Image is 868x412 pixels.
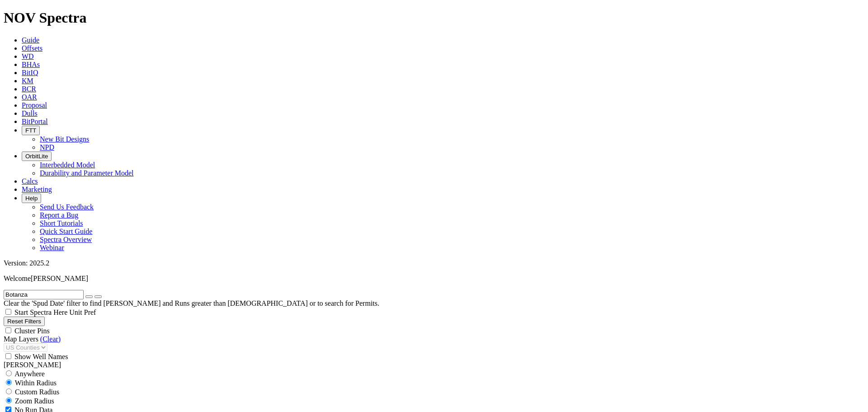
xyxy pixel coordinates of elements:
[5,309,11,315] input: Start Spectra Here
[15,388,59,396] span: Custom Radius
[4,9,864,26] h1: NOV Spectra
[15,397,54,405] span: Zoom Radius
[4,290,84,299] input: Search
[40,143,54,151] a: NPD
[22,61,40,68] a: BHAs
[40,211,78,219] a: Report a Bug
[14,327,50,335] span: Cluster Pins
[4,361,864,369] div: [PERSON_NAME]
[22,177,38,185] a: Calcs
[14,308,67,316] span: Start Spectra Here
[4,259,864,267] div: Version: 2025.2
[40,203,94,211] a: Send Us Feedback
[40,227,92,235] a: Quick Start Guide
[22,101,47,109] a: Proposal
[22,69,38,76] a: BitIQ
[69,308,96,316] span: Unit Pref
[40,169,134,177] a: Durability and Parameter Model
[22,36,39,44] a: Guide
[22,152,52,161] button: OrbitLite
[22,85,36,93] a: BCR
[4,275,864,283] p: Welcome
[14,370,45,378] span: Anywhere
[22,93,37,101] a: OAR
[22,185,52,193] a: Marketing
[40,244,64,251] a: Webinar
[22,194,41,203] button: Help
[40,219,83,227] a: Short Tutorials
[25,153,48,160] span: OrbitLite
[40,335,61,343] a: (Clear)
[4,317,45,326] button: Reset Filters
[22,126,40,135] button: FTT
[22,52,34,60] a: WD
[31,275,88,282] span: [PERSON_NAME]
[22,44,42,52] a: Offsets
[22,109,38,117] a: Dulls
[40,236,92,243] a: Spectra Overview
[4,335,38,343] span: Map Layers
[15,379,57,387] span: Within Radius
[40,135,89,143] a: New Bit Designs
[22,118,48,125] a: BitPortal
[4,299,379,307] span: Clear the 'Spud Date' filter to find [PERSON_NAME] and Runs greater than [DEMOGRAPHIC_DATA] or to...
[25,127,36,134] span: FTT
[14,353,68,360] span: Show Well Names
[40,161,95,169] a: Interbedded Model
[22,77,33,85] a: KM
[25,195,38,202] span: Help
